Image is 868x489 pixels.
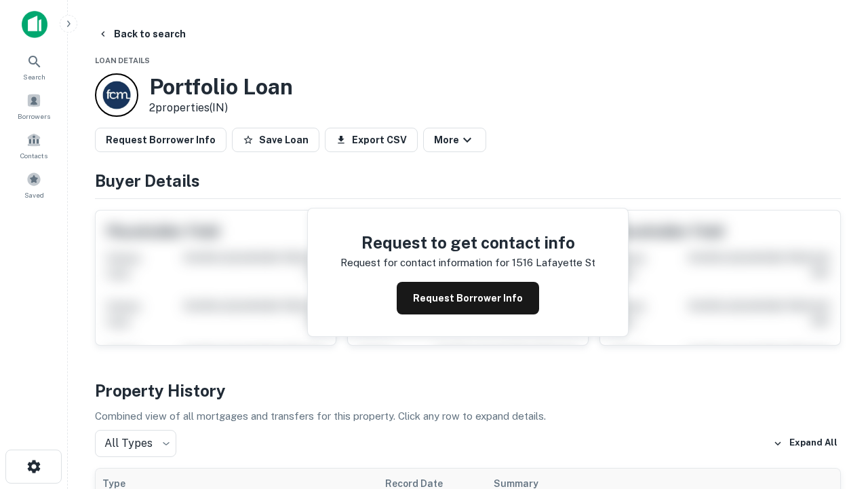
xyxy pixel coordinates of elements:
a: Saved [4,166,64,203]
button: More [423,128,486,152]
span: Contacts [20,150,47,161]
p: 1516 lafayette st [512,255,595,271]
p: Combined view of all mortgages and transfers for this property. Click any row to expand details. [95,408,841,424]
a: Borrowers [4,88,64,124]
span: Loan Details [95,56,150,65]
button: Back to search [92,22,191,46]
p: Request for contact information for [340,255,509,271]
a: Search [4,48,64,85]
a: Contacts [4,127,64,164]
p: 2 properties (IN) [149,100,293,116]
iframe: Chat Widget [800,380,868,446]
span: Saved [24,189,44,200]
h4: Buyer Details [95,168,841,193]
img: capitalize-icon.png [22,11,47,38]
button: Expand All [770,433,841,454]
span: Borrowers [18,111,50,122]
h4: Request to get contact info [340,230,595,255]
button: Save Loan [232,128,319,152]
button: Request Borrower Info [95,128,226,152]
div: All Types [95,430,176,457]
h3: Portfolio Loan [149,74,293,100]
h4: Property History [95,378,841,403]
button: Request Borrower Info [397,282,539,314]
button: Export CSV [325,128,418,152]
span: Search [23,71,45,82]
